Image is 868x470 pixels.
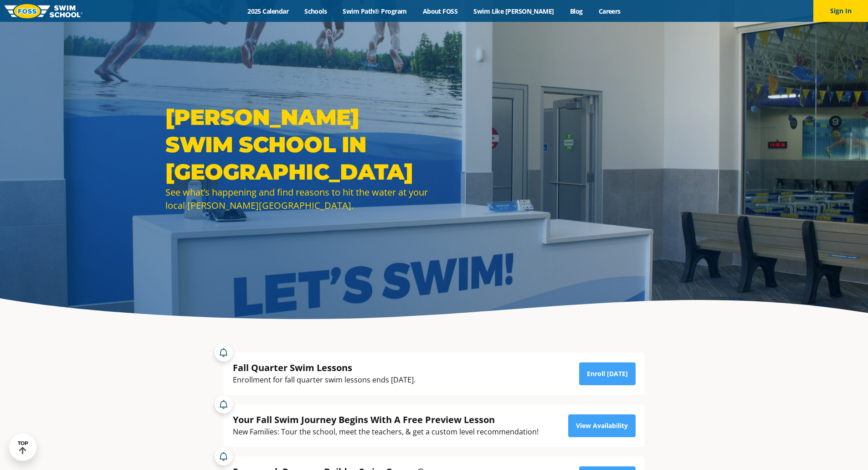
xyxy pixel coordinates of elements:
div: New Families: Tour the school, meet the teachers, & get a custom level recommendation! [233,426,539,438]
a: Enroll [DATE] [579,362,636,385]
a: About FOSS [415,7,466,15]
div: Enrollment for fall quarter swim lessons ends [DATE]. [233,374,416,386]
div: TOP [18,440,28,455]
a: Schools [297,7,335,15]
a: 2025 Calendar [240,7,297,15]
a: Swim Path® Program [335,7,415,15]
a: Careers [591,7,628,15]
a: View Availability [568,414,636,437]
h1: [PERSON_NAME] Swim School in [GEOGRAPHIC_DATA] [165,103,430,186]
div: Your Fall Swim Journey Begins With A Free Preview Lesson [233,413,539,426]
div: See what’s happening and find reasons to hit the water at your local [PERSON_NAME][GEOGRAPHIC_DATA]. [165,186,430,212]
img: FOSS Swim School Logo [5,4,82,18]
a: Blog [562,7,591,15]
a: Swim Like [PERSON_NAME] [466,7,562,15]
div: Fall Quarter Swim Lessons [233,362,416,374]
